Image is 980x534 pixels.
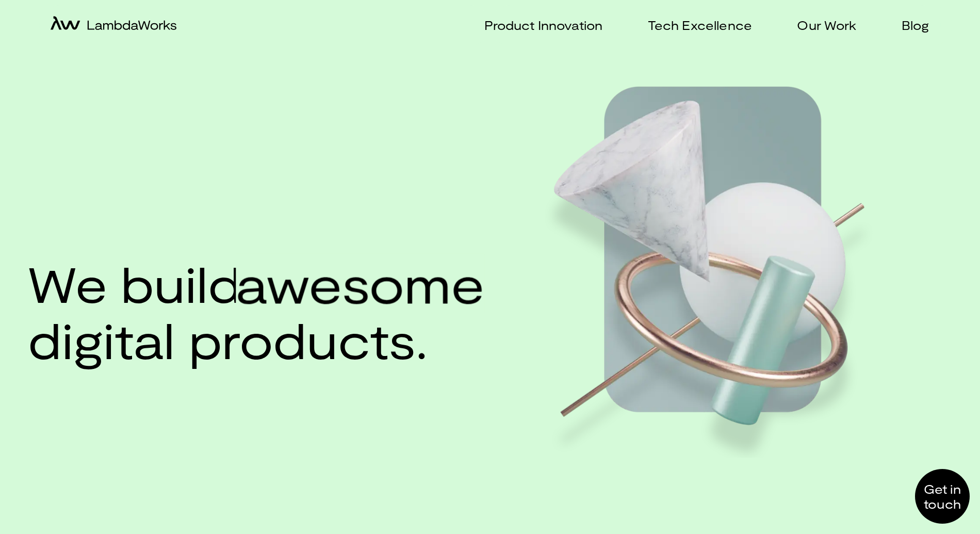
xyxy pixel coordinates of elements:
[635,18,752,33] a: Tech Excellence
[484,18,602,33] p: Product Innovation
[28,255,478,367] h1: We build digital products.
[785,18,856,33] a: Our Work
[236,254,484,313] span: awesome
[797,18,856,33] p: Our Work
[902,18,929,33] p: Blog
[51,16,176,34] a: home-icon
[648,18,752,33] p: Tech Excellence
[889,18,929,33] a: Blog
[472,18,602,33] a: Product Innovation
[544,67,891,458] img: Hero image web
